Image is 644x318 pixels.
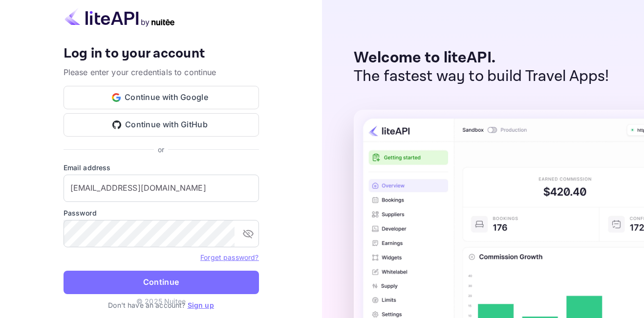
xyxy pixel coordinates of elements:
[136,296,186,306] p: © 2025 Nuitee
[64,8,176,27] img: liteapi
[64,45,259,62] h4: Log in to your account
[64,66,259,78] p: Please enter your credentials to continue
[64,86,259,109] button: Continue with Google
[64,208,259,218] label: Password
[188,301,214,309] a: Sign up
[354,67,609,86] p: The fastest way to build Travel Apps!
[64,113,259,137] button: Continue with GitHub
[200,253,258,261] a: Forget password?
[64,300,259,310] p: Don't have an account?
[64,175,259,202] input: Enter your email address
[64,162,259,173] label: Email address
[64,271,259,294] button: Continue
[354,49,609,67] p: Welcome to liteAPI.
[238,224,258,243] button: toggle password visibility
[200,252,258,262] a: Forget password?
[158,144,164,155] p: or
